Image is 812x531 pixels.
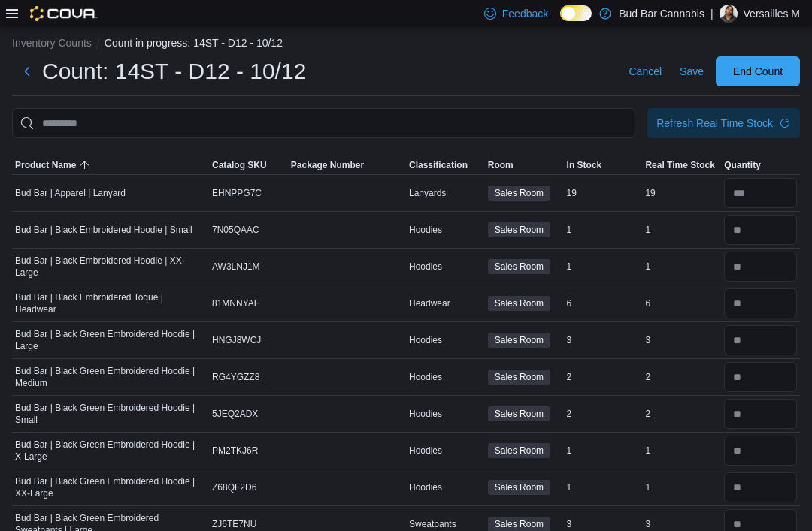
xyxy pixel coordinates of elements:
[488,222,550,237] span: Sales Room
[642,294,721,312] div: 6
[656,116,773,131] div: Refresh Real Time Stock
[15,475,206,499] span: Bud Bar | Black Green Embroidered Hoodie | XX-Large
[288,156,406,174] button: Package Number
[209,156,288,174] button: Catalog SKU
[105,37,283,49] button: Count in progress: 14ST - D12 - 10/12
[564,258,643,276] div: 1
[15,439,206,463] span: Bud Bar | Black Green Embroidered Hoodie | X-Large
[15,255,206,279] span: Bud Bar | Black Embroidered Hoodie | XX-Large
[744,5,800,23] p: Versailles M
[409,371,442,383] span: Hoodies
[733,64,783,79] span: End Count
[629,64,662,79] span: Cancel
[488,159,514,171] span: Room
[212,297,259,309] span: 81MNNYAF
[564,294,643,312] div: 6
[495,444,544,457] span: Sales Room
[15,187,126,199] span: Bud Bar | Apparel | Lanyard
[642,221,721,239] div: 1
[488,406,550,421] span: Sales Room
[495,223,544,237] span: Sales Room
[564,156,643,174] button: In Stock
[15,224,192,236] span: Bud Bar | Black Embroidered Hoodie | Small
[642,478,721,496] div: 1
[30,6,97,21] img: Cova
[212,334,261,346] span: HNGJ8WCJ
[409,518,456,530] span: Sweatpants
[409,187,446,199] span: Lanyards
[12,37,92,49] button: Inventory Counts
[642,156,721,174] button: Real Time Stock
[409,445,442,457] span: Hoodies
[15,365,206,389] span: Bud Bar | Black Green Embroidered Hoodie | Medium
[564,405,643,423] div: 2
[212,518,256,530] span: ZJ6TE7NU
[710,5,714,23] p: |
[15,328,206,352] span: Bud Bar | Black Green Embroidered Hoodie | Large
[502,6,548,21] span: Feedback
[15,159,76,171] span: Product Name
[495,370,544,384] span: Sales Room
[495,297,544,310] span: Sales Room
[716,56,800,86] button: End Count
[15,402,206,426] span: Bud Bar | Black Green Embroidered Hoodie | Small
[619,5,704,23] p: Bud Bar Cannabis
[564,221,643,239] div: 1
[647,108,800,138] button: Refresh Real Time Stock
[564,442,643,460] div: 1
[409,408,442,420] span: Hoodies
[623,56,668,86] button: Cancel
[212,481,256,493] span: Z68QF2D6
[291,159,364,171] span: Package Number
[409,481,442,493] span: Hoodies
[409,297,450,309] span: Headwear
[488,186,550,201] span: Sales Room
[642,405,721,423] div: 2
[15,291,206,315] span: Bud Bar | Black Embroidered Toque | Headwear
[212,261,260,273] span: AW3LNJ1M
[12,108,635,138] input: This is a search bar. After typing your query, hit enter to filter the results lower in the page.
[488,480,550,495] span: Sales Room
[495,260,544,273] span: Sales Room
[642,331,721,349] div: 3
[488,370,550,385] span: Sales Room
[42,56,306,86] h1: Count: 14ST - D12 - 10/12
[642,442,721,460] div: 1
[409,159,468,171] span: Classification
[212,224,259,236] span: 7N05QAAC
[642,258,721,276] div: 1
[564,331,643,349] div: 3
[12,156,209,174] button: Product Name
[724,159,761,171] span: Quantity
[488,296,550,311] span: Sales Room
[212,187,262,199] span: EHNPPG7C
[212,445,258,457] span: PM2TKJ6R
[674,56,710,86] button: Save
[488,259,550,274] span: Sales Room
[642,184,721,202] div: 19
[409,334,442,346] span: Hoodies
[567,159,602,171] span: In Stock
[564,368,643,386] div: 2
[488,333,550,348] span: Sales Room
[680,64,704,79] span: Save
[409,224,442,236] span: Hoodies
[495,517,544,531] span: Sales Room
[564,184,643,202] div: 19
[212,371,259,383] span: RG4YGZZ8
[212,408,258,420] span: 5JEQ2ADX
[642,368,721,386] div: 2
[488,443,550,458] span: Sales Room
[409,261,442,273] span: Hoodies
[212,159,267,171] span: Catalog SKU
[720,5,738,23] div: Versailles M
[645,159,714,171] span: Real Time Stock
[406,156,485,174] button: Classification
[721,156,800,174] button: Quantity
[12,35,800,53] nav: An example of EuiBreadcrumbs
[495,333,544,347] span: Sales Room
[12,56,42,86] button: Next
[495,186,544,200] span: Sales Room
[564,478,643,496] div: 1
